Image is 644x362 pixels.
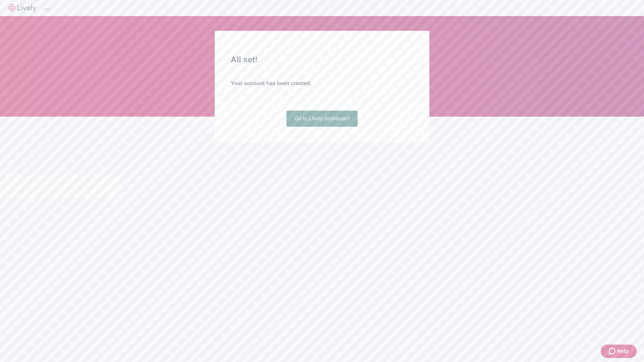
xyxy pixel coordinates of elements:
[286,111,358,127] a: Go to Lively dashboard
[44,8,50,10] button: Log out
[617,347,629,355] span: Help
[231,54,413,66] h2: All set!
[8,4,36,12] img: Lively
[601,345,637,358] button: Zendesk support iconHelp
[231,79,413,87] h4: Your account has been created.
[609,347,617,355] svg: Zendesk support icon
